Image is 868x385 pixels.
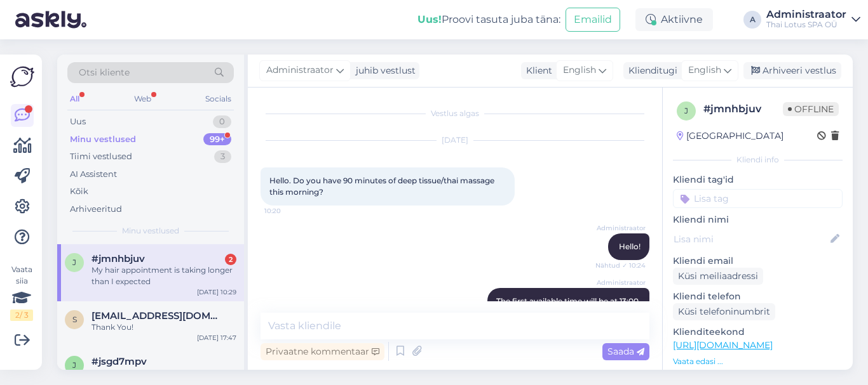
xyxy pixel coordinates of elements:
div: 2 / 3 [10,310,33,321]
div: Hello! We are fully booked for [DATE]. [92,367,236,379]
div: Socials [203,91,234,107]
div: Aktiivne [635,8,713,31]
div: Arhiveeri vestlus [743,62,841,79]
div: Küsi telefoninumbrit [673,303,775,320]
div: juhib vestlust [351,64,416,77]
p: Kliendi tag'id [673,173,843,186]
div: 0 [213,115,231,128]
div: All [67,91,82,107]
span: Administraator [597,278,646,287]
div: My hair appointment is taking longer than I expected [92,264,236,287]
div: Klienditugi [623,64,677,77]
span: j [72,258,76,267]
span: Minu vestlused [122,225,179,237]
span: Administraator [266,63,334,77]
span: The first available time will be at 13:00. [496,296,641,306]
a: AdministraatorThai Lotus SPA OÜ [766,10,860,30]
div: [DATE] 17:47 [197,333,236,343]
span: Nähtud ✓ 10:24 [595,261,646,270]
div: Administraator [766,10,846,20]
span: 10:20 [264,206,312,216]
p: Klienditeekond [673,325,843,339]
div: Thank You! [92,322,236,333]
p: Kliendi nimi [673,213,843,226]
div: 2 [225,254,236,265]
div: AI Assistent [70,168,117,181]
span: Administraator [597,223,646,233]
span: sun8783@163.com [92,310,224,322]
div: Kliendi info [673,154,843,166]
div: Uus [70,115,86,128]
div: A [743,11,761,29]
p: Kliendi email [673,254,843,268]
div: Thai Lotus SPA OÜ [766,20,846,30]
div: Vestlus algas [261,108,649,119]
span: j [72,360,76,370]
span: Otsi kliente [79,66,130,79]
input: Lisa tag [673,189,843,208]
div: Küsi meiliaadressi [673,268,763,285]
div: Proovi tasuta juba täna: [417,12,560,27]
div: 3 [214,150,231,163]
div: [DATE] [261,134,649,146]
div: [GEOGRAPHIC_DATA] [677,129,783,143]
div: Kõik [70,185,88,198]
span: Offline [783,102,839,116]
div: # jmnhbjuv [703,101,783,117]
input: Lisa nimi [674,232,828,246]
span: j [684,106,688,115]
b: Uus! [417,13,442,25]
div: Klient [521,64,552,77]
span: s [72,315,77,324]
div: Vaata siia [10,264,33,321]
div: Web [132,91,154,107]
p: Vaata edasi ... [673,356,843,367]
span: Saada [607,346,644,357]
div: Tiimi vestlused [70,150,132,163]
div: Privaatne kommentaar [261,343,384,360]
div: Minu vestlused [70,133,136,146]
img: Askly Logo [10,65,34,89]
div: Arhiveeritud [70,203,122,216]
span: English [688,63,721,77]
span: Hello. Do you have 90 minutes of deep tissue/thai massage this morning? [269,176,496,197]
button: Emailid [566,8,620,32]
span: #jmnhbjuv [92,253,145,264]
div: 99+ [203,133,231,146]
span: English [563,63,596,77]
a: [URL][DOMAIN_NAME] [673,339,773,351]
div: [DATE] 10:29 [197,287,236,297]
span: #jsgd7mpv [92,356,147,367]
span: Hello! [619,242,641,251]
p: Kliendi telefon [673,290,843,303]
